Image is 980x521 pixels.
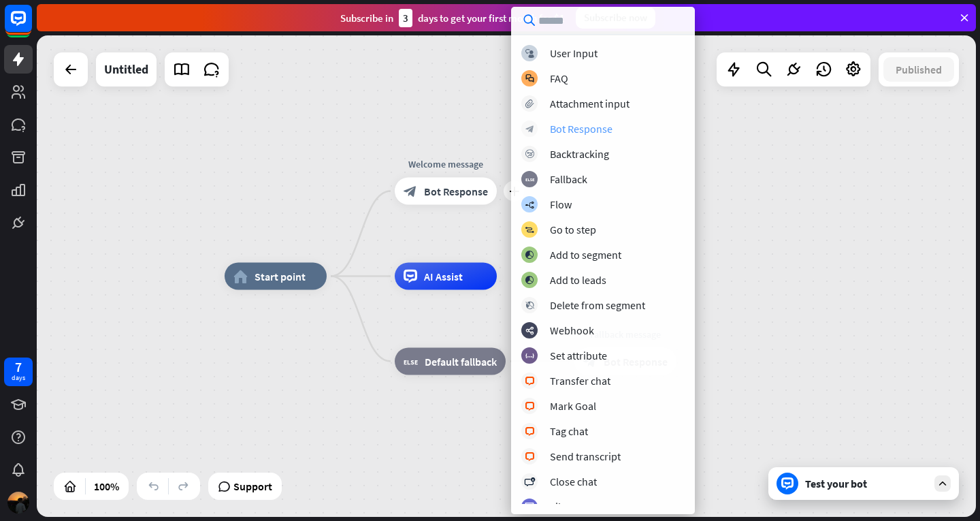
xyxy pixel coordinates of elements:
[104,52,148,86] div: Untitled
[425,355,497,368] span: Default fallback
[525,427,535,436] i: block_livechat
[525,99,534,108] i: block_attachment
[525,503,534,511] i: filter
[404,355,418,368] i: block_fallback
[883,57,954,82] button: Published
[550,248,621,262] div: Add to segment
[525,225,534,234] i: block_goto
[340,9,565,27] div: Subscribe in days to get your first month for $1
[550,399,596,413] div: Mark Goal
[550,424,588,438] div: Tag chat
[255,270,306,283] span: Start point
[525,402,535,411] i: block_livechat
[525,49,534,58] i: block_user_input
[550,198,572,211] div: Flow
[399,9,412,27] div: 3
[550,475,597,488] div: Close chat
[233,475,272,497] span: Support
[550,500,574,514] div: Filter
[525,200,534,209] i: builder_tree
[550,147,609,161] div: Backtracking
[233,270,248,283] i: home_2
[550,72,568,85] div: FAQ
[525,125,534,133] i: block_bot_response
[524,477,535,486] i: block_close_chat
[550,298,645,312] div: Delete from segment
[509,187,519,196] i: plus
[550,97,630,110] div: Attachment input
[550,449,621,463] div: Send transcript
[550,172,587,186] div: Fallback
[525,251,534,259] i: block_add_to_segment
[90,475,123,497] div: 100%
[550,122,612,136] div: Bot Response
[385,157,507,171] div: Welcome message
[525,351,534,360] i: block_set_attribute
[525,452,535,461] i: block_livechat
[424,185,488,198] span: Bot Response
[12,373,25,383] div: days
[550,323,594,337] div: Webhook
[525,175,534,184] i: block_fallback
[424,270,463,283] span: AI Assist
[525,377,535,385] i: block_livechat
[550,46,598,60] div: User Input
[550,349,607,362] div: Set attribute
[550,223,596,236] div: Go to step
[550,273,606,287] div: Add to leads
[11,5,52,46] button: Open LiveChat chat widget
[525,301,534,310] i: block_delete_from_segment
[525,326,534,335] i: webhooks
[4,358,33,386] a: 7 days
[550,374,610,388] div: Transfer chat
[525,74,534,83] i: block_faq
[525,276,534,285] i: block_add_to_segment
[805,477,928,490] div: Test your bot
[404,185,417,198] i: block_bot_response
[15,361,22,373] div: 7
[525,150,534,159] i: block_backtracking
